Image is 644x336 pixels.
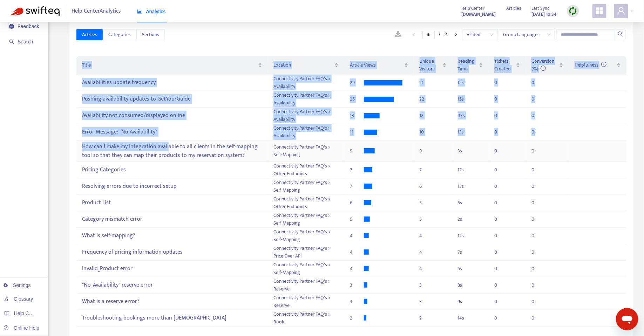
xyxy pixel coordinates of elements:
[420,265,447,273] div: 4
[4,296,33,302] a: Glossary
[420,57,441,73] span: Unique Visitors
[82,94,262,105] div: Pushing availability updates to GetYourGuide
[350,61,403,69] span: Article Views
[452,56,489,75] th: Reading Time
[350,248,364,256] div: 4
[82,31,97,39] span: Articles
[494,298,508,306] div: 0
[350,199,364,207] div: 6
[458,215,483,223] div: 2 s
[458,79,483,87] div: 15 s
[350,298,364,306] div: 3
[268,140,344,162] td: Connectivity Partner FAQ's > Self-Mapping
[268,310,344,327] td: Connectivity Partner FAQ's > Book
[268,261,344,277] td: Connectivity Partner FAQ's > Self-Mapping
[350,79,364,87] div: 29
[531,57,554,73] span: Conversion (%)
[450,30,461,39] button: right
[350,314,364,322] div: 2
[268,178,344,195] td: Connectivity Partner FAQ's > Self-Mapping
[137,9,166,14] span: Analytics
[503,29,551,40] span: Group Languages
[494,199,508,207] div: 0
[82,141,262,161] div: How can I make my integration available to all clients in the self-mapping tool so that they can ...
[136,29,165,40] button: Sections
[350,112,364,119] div: 13
[268,294,344,310] td: Connectivity Partner FAQ's > Reserve
[420,314,447,322] div: 2
[461,11,496,18] strong: [DOMAIN_NAME]
[531,232,545,240] div: 0
[414,56,452,75] th: Unique Visitors
[420,112,447,119] div: 12
[420,298,447,306] div: 3
[450,30,461,39] li: Next Page
[458,298,483,306] div: 9 s
[82,263,262,274] div: Invalid_Product error
[458,265,483,273] div: 5 s
[458,128,483,136] div: 13 s
[268,75,344,91] td: Connectivity Partner FAQ's > Availability
[420,183,447,190] div: 6
[268,244,344,261] td: Connectivity Partner FAQ's > Price Over API
[531,79,545,87] div: 0
[9,24,14,29] span: message
[458,95,483,103] div: 15 s
[458,314,483,322] div: 14 s
[531,183,545,190] div: 0
[420,199,447,207] div: 5
[494,281,508,289] div: 0
[18,23,39,29] span: Feedback
[350,183,364,190] div: 7
[268,195,344,211] td: Connectivity Partner FAQ's > Other Endpoints
[420,147,447,155] div: 9
[458,57,478,73] span: Reading Time
[350,95,364,103] div: 25
[461,5,484,12] span: Help Center
[595,7,604,15] span: appstore
[412,33,416,37] span: left
[458,147,483,155] div: 3 s
[408,30,420,39] li: Previous Page
[14,310,43,316] span: Help Centers
[82,110,262,122] div: Availability not consumed/displayed online
[494,57,515,73] span: Tickets Created
[420,248,447,256] div: 4
[458,199,483,207] div: 5 s
[268,277,344,294] td: Connectivity Partner FAQ's > Reserve
[82,77,262,89] div: Availabilities update frequency
[531,166,545,174] div: 0
[273,61,333,69] span: Location
[82,197,262,208] div: Product List
[494,95,508,103] div: 0
[420,232,447,240] div: 4
[4,282,31,288] a: Settings
[489,56,526,75] th: Tickets Created
[494,128,508,136] div: 0
[420,281,447,289] div: 3
[82,312,262,324] div: Troubleshooting bookings more than [DEMOGRAPHIC_DATA]
[350,232,364,240] div: 4
[82,296,262,307] div: What is a reserve error?
[420,128,447,136] div: 10
[531,314,545,322] div: 0
[461,10,496,18] a: [DOMAIN_NAME]
[350,128,364,136] div: 11
[531,281,545,289] div: 0
[82,213,262,225] div: Category mismatch error
[137,9,142,14] span: area-chart
[350,147,364,155] div: 9
[9,39,14,44] span: search
[82,126,262,138] div: Error Message: "No Availability"
[76,29,103,40] button: Articles
[616,308,638,330] iframe: Button to launch messaging window
[268,211,344,228] td: Connectivity Partner FAQ's > Self-Mapping
[494,265,508,273] div: 0
[575,61,606,69] span: Helpfulness
[82,230,262,241] div: What is self-mapping?
[350,166,364,174] div: 7
[18,39,33,44] span: Search
[82,164,262,176] div: Pricing Categories
[531,265,545,273] div: 0
[531,199,545,207] div: 0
